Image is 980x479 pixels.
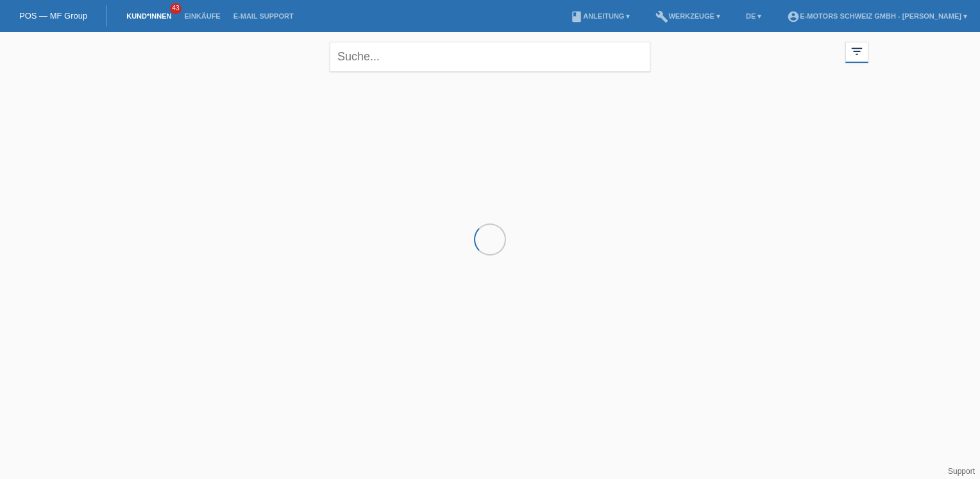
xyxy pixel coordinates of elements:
[787,10,800,23] i: account_circle
[564,12,636,20] a: bookAnleitung ▾
[120,12,178,20] a: Kund*innen
[227,12,300,20] a: E-Mail Support
[739,12,768,20] a: DE ▾
[170,3,182,14] span: 43
[178,12,226,20] a: Einkäufe
[948,467,975,476] a: Support
[570,10,583,23] i: book
[330,42,650,72] input: Suche...
[655,10,668,23] i: build
[781,12,974,20] a: account_circleE-Motors Schweiz GmbH - [PERSON_NAME] ▾
[19,11,87,21] a: POS — MF Group
[649,12,727,20] a: buildWerkzeuge ▾
[850,44,864,58] i: filter_list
